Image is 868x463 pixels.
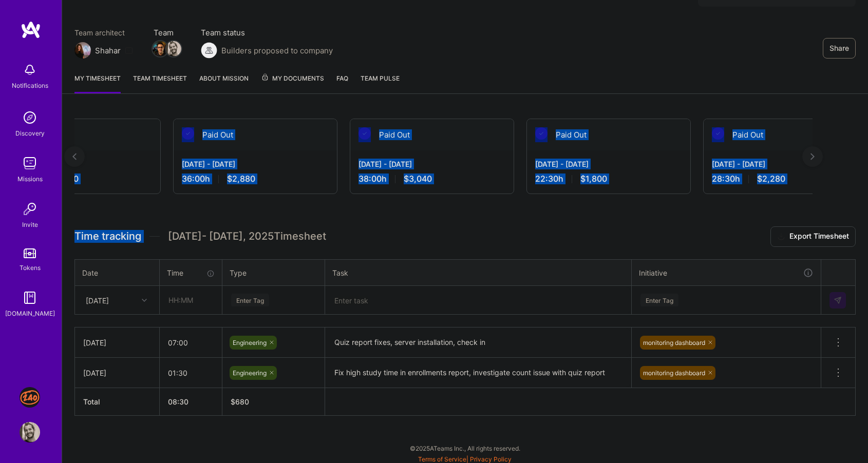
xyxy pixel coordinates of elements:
[535,159,682,169] div: [DATE] - [DATE]
[142,298,147,303] i: icon Chevron
[643,339,705,346] span: monitoring dashboard
[712,159,859,169] div: [DATE] - [DATE]
[810,153,815,160] img: right
[231,292,269,308] div: Enter Tag
[261,73,324,93] a: My Documents
[361,73,400,93] a: Team Pulse
[83,368,151,378] div: [DATE]
[160,359,222,387] input: HH:MM
[201,27,333,38] span: Team status
[154,27,180,38] span: Team
[167,267,215,278] div: Time
[74,230,141,243] span: Time tracking
[535,127,548,140] img: Paid Out
[358,159,505,169] div: [DATE] - [DATE]
[86,295,109,305] div: [DATE]
[404,173,432,184] span: $3,040
[182,127,194,140] img: Paid Out
[17,422,43,442] a: User Avatar
[133,73,187,93] a: Team timesheet
[160,329,222,356] input: HH:MM
[580,173,607,184] span: $1,800
[17,387,43,408] a: J: 240 Tutoring - Jobs Section Redesign
[418,455,466,463] a: Terms of Service
[20,107,40,128] img: discovery
[17,173,43,184] div: Missions
[24,248,36,258] img: tokens
[74,42,91,59] img: Team Architect
[261,73,324,84] span: My Documents
[95,45,121,56] div: Shahar
[15,128,45,139] div: Discovery
[199,73,249,93] a: About Mission
[83,337,151,348] div: [DATE]
[770,226,856,247] button: Export Timesheet
[167,40,180,57] a: Team Member Avatar
[75,388,160,416] th: Total
[174,119,337,150] div: Paid Out
[361,74,400,82] span: Team Pulse
[75,259,160,286] th: Date
[325,259,632,286] th: Task
[154,40,167,57] a: Team Member Avatar
[72,153,77,160] img: left
[153,41,168,56] img: Team Member Avatar
[125,46,133,54] i: icon Mail
[5,173,152,184] div: 32:30 h
[21,21,41,39] img: logo
[823,38,856,59] button: Share
[640,292,678,308] div: Enter Tag
[160,388,222,416] th: 08:30
[227,173,255,184] span: $2,880
[326,329,630,357] textarea: Quiz report fixes, server installation, check in
[20,262,41,273] div: Tokens
[12,80,48,91] div: Notifications
[231,397,249,406] span: $ 680
[233,339,267,346] span: Engineering
[74,27,133,38] span: Team architect
[336,73,348,93] a: FAQ
[639,267,814,279] div: Initiative
[470,455,512,463] a: Privacy Policy
[5,308,55,319] div: [DOMAIN_NAME]
[834,296,842,304] img: Submit
[62,435,868,461] div: © 2025 ATeams Inc., All rights reserved.
[233,369,267,377] span: Engineering
[712,127,724,140] img: Paid Out
[221,45,333,56] span: Builders proposed to company
[829,43,849,53] span: Share
[418,455,512,463] span: |
[326,359,630,387] textarea: Fix high study time in enrollments report, investigate count issue with quiz report
[22,219,38,230] div: Invite
[643,369,705,377] span: monitoring dashboard
[358,127,371,140] img: Paid Out
[160,286,221,314] input: HH:MM
[535,173,682,184] div: 22:30 h
[527,119,690,150] div: Paid Out
[201,42,217,59] img: Builders proposed to company
[20,199,40,219] img: Invite
[20,422,40,442] img: User Avatar
[74,73,121,93] a: My timesheet
[20,153,40,173] img: teamwork
[182,173,329,184] div: 36:00 h
[166,41,181,56] img: Team Member Avatar
[712,173,859,184] div: 28:30 h
[182,159,329,169] div: [DATE] - [DATE]
[704,119,867,150] div: Paid Out
[757,173,785,184] span: $2,280
[20,287,40,308] img: guide book
[168,230,326,243] span: [DATE] - [DATE] , 2025 Timesheet
[20,387,40,408] img: J: 240 Tutoring - Jobs Section Redesign
[358,173,505,184] div: 38:00 h
[350,119,514,150] div: Paid Out
[20,60,40,80] img: bell
[222,259,325,286] th: Type
[777,231,785,242] i: icon Download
